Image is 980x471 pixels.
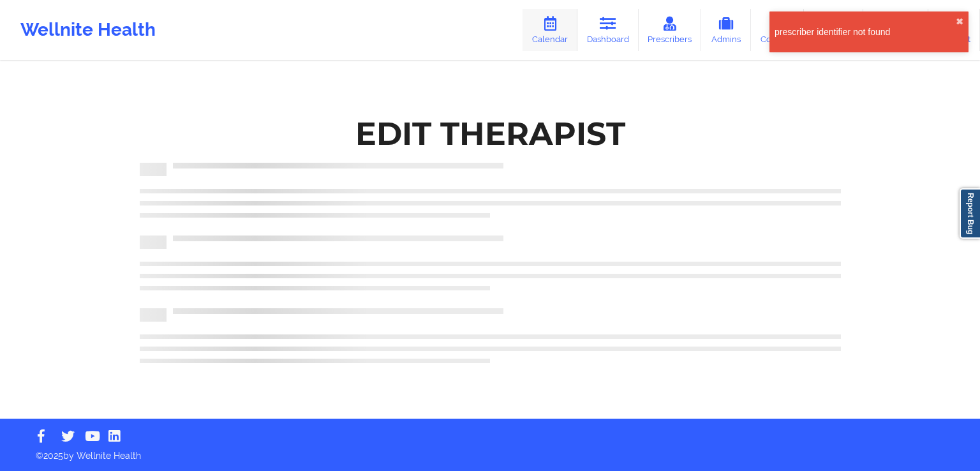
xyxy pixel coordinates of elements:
[523,9,577,51] a: Calendar
[355,114,625,154] div: Edit Therapist
[775,26,956,38] div: prescriber identifier not found
[639,9,702,51] a: Prescribers
[960,188,980,239] a: Report Bug
[577,9,639,51] a: Dashboard
[27,440,953,462] p: © 2025 by Wellnite Health
[701,9,751,51] a: Admins
[956,17,963,27] button: close
[751,9,804,51] a: Coaches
